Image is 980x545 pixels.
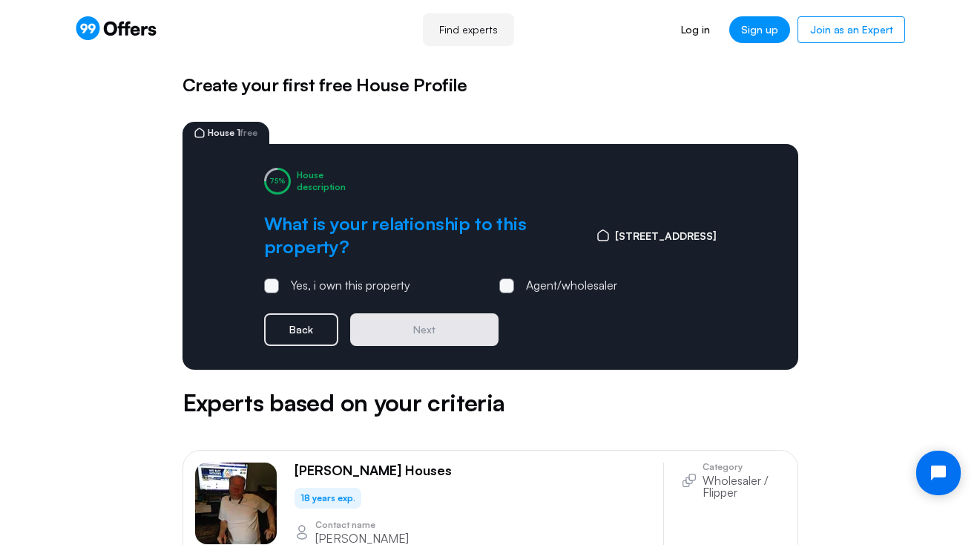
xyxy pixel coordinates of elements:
span: House 1 [208,128,257,137]
div: Yes, i own this property [291,276,410,296]
h2: What is your relationship to this property? [264,212,573,258]
p: [PERSON_NAME] [315,532,409,544]
img: scott markowitz [195,463,277,544]
span: [STREET_ADDRESS] [615,228,717,244]
div: House description [297,169,346,192]
h5: Create your first free House Profile [182,71,798,98]
span: free [240,127,257,138]
div: Agent/wholesaler [526,276,617,296]
p: [PERSON_NAME] Houses [295,463,452,479]
p: Wholesaler / Flipper [703,474,786,498]
button: Next [350,313,499,346]
a: Join as an Expert [798,16,905,43]
h5: Experts based on your criteria [182,385,798,420]
div: 18 years exp. [295,488,361,509]
p: Category [703,463,786,471]
a: Sign up [729,16,790,43]
a: Log in [669,16,722,43]
p: Contact name [315,520,409,529]
iframe: Tidio Chat [904,438,973,508]
a: Find experts [423,13,514,46]
button: Back [264,313,338,346]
